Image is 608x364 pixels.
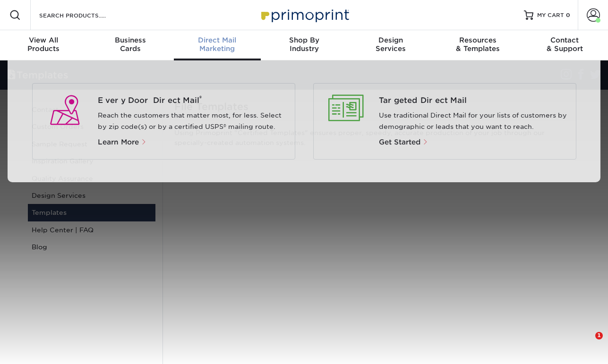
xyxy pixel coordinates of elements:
a: Get Started [379,139,428,146]
a: Contact& Support [521,30,608,60]
div: Cards [87,36,174,53]
span: MY CART [537,11,564,19]
span: Business [87,36,174,44]
a: Resources& Templates [434,30,521,60]
div: Services [347,36,434,53]
a: Targeted Direct Mail [379,95,568,106]
span: Resources [434,36,521,44]
div: Industry [261,36,348,53]
div: & Support [521,36,608,53]
a: Shop ByIndustry [261,30,348,60]
p: Use traditional Direct Mail for your lists of customers by demographic or leads that you want to ... [379,110,568,133]
iframe: Intercom live chat [576,332,599,355]
span: 0 [566,12,570,18]
span: Direct Mail [174,36,261,44]
span: Design [347,36,434,44]
span: Get Started [379,138,420,146]
a: Every Door Direct Mail® [98,95,287,106]
a: BusinessCards [87,30,174,60]
p: Reach the customers that matter most, for less. Select by zip code(s) or by a certified USPS® mai... [98,110,287,133]
a: Direct MailMarketing [174,30,261,60]
input: SEARCH PRODUCTS..... [38,9,130,21]
span: Every Door Direct Mail [98,95,287,106]
div: & Templates [434,36,521,53]
a: DesignServices [347,30,434,60]
img: Primoprint [257,5,351,25]
span: Learn More [98,138,139,146]
a: Learn More [98,139,151,146]
span: Shop By [261,36,348,44]
span: 1 [595,332,603,339]
sup: ® [199,94,202,102]
span: Contact [521,36,608,44]
div: Marketing [174,36,261,53]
